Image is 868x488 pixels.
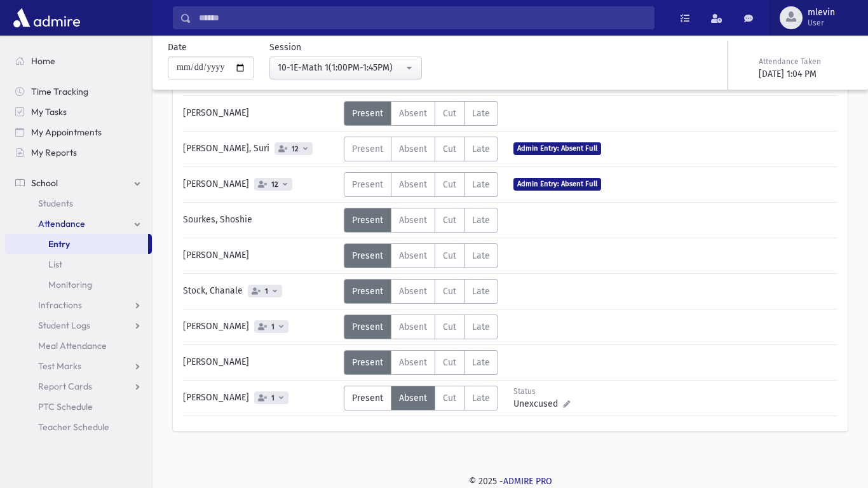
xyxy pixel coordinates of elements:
[38,421,109,433] span: Teacher Schedule
[5,102,152,122] a: My Tasks
[38,381,92,392] span: Report Cards
[5,396,152,417] a: PTC Schedule
[38,401,93,412] span: PTC Schedule
[759,56,850,67] div: Attendance Taken
[177,350,344,375] div: [PERSON_NAME]
[5,274,152,295] a: Monitoring
[443,357,456,368] span: Cut
[352,215,383,226] span: Present
[262,287,271,295] span: 1
[399,250,427,261] span: Absent
[5,213,152,234] a: Attendance
[168,41,187,54] label: Date
[48,238,70,250] span: Entry
[352,250,383,261] span: Present
[399,215,427,226] span: Absent
[5,234,148,254] a: Entry
[399,108,427,119] span: Absent
[5,122,152,142] a: My Appointments
[344,350,498,375] div: AttTypes
[759,67,850,81] div: [DATE] 1:04 PM
[5,315,152,335] a: Student Logs
[443,393,456,403] span: Cut
[48,259,62,270] span: List
[352,108,383,119] span: Present
[38,218,85,229] span: Attendance
[31,177,58,189] span: School
[38,360,81,372] span: Test Marks
[177,101,344,126] div: [PERSON_NAME]
[177,386,344,410] div: [PERSON_NAME]
[5,417,152,437] a: Teacher Schedule
[513,397,563,410] span: Unexcused
[344,172,498,197] div: AttTypes
[278,61,403,74] div: 10-1E-Math 1(1:00PM-1:45PM)
[269,180,281,189] span: 12
[472,286,490,297] span: Late
[177,172,344,197] div: [PERSON_NAME]
[5,356,152,376] a: Test Marks
[31,55,55,67] span: Home
[48,279,92,290] span: Monitoring
[472,393,490,403] span: Late
[513,142,601,154] span: Admin Entry: Absent Full
[177,279,344,304] div: Stock, Chanale
[472,322,490,332] span: Late
[352,322,383,332] span: Present
[443,322,456,332] span: Cut
[5,254,152,274] a: List
[443,286,456,297] span: Cut
[352,286,383,297] span: Present
[472,108,490,119] span: Late
[344,243,498,268] div: AttTypes
[513,178,601,190] span: Admin Entry: Absent Full
[352,179,383,190] span: Present
[177,137,344,161] div: [PERSON_NAME], Suri
[344,137,498,161] div: AttTypes
[31,147,77,158] span: My Reports
[344,386,498,410] div: AttTypes
[177,208,344,233] div: Sourkes, Shoshie
[269,323,277,331] span: 1
[808,8,835,18] span: mlevin
[31,106,67,118] span: My Tasks
[5,81,152,102] a: Time Tracking
[38,340,107,351] span: Meal Attendance
[352,144,383,154] span: Present
[472,144,490,154] span: Late
[443,179,456,190] span: Cut
[38,320,90,331] span: Student Logs
[399,393,427,403] span: Absent
[352,357,383,368] span: Present
[38,198,73,209] span: Students
[269,41,301,54] label: Session
[352,393,383,403] span: Present
[5,193,152,213] a: Students
[5,173,152,193] a: School
[399,179,427,190] span: Absent
[5,295,152,315] a: Infractions
[10,5,83,30] img: AdmirePro
[472,179,490,190] span: Late
[38,299,82,311] span: Infractions
[443,144,456,154] span: Cut
[191,6,654,29] input: Search
[31,86,88,97] span: Time Tracking
[177,315,344,339] div: [PERSON_NAME]
[5,335,152,356] a: Meal Attendance
[269,394,277,402] span: 1
[472,357,490,368] span: Late
[269,57,422,79] button: 10-1E-Math 1(1:00PM-1:45PM)
[5,376,152,396] a: Report Cards
[344,101,498,126] div: AttTypes
[344,279,498,304] div: AttTypes
[289,145,301,153] span: 12
[5,51,152,71] a: Home
[513,386,570,397] div: Status
[173,475,848,488] div: © 2025 -
[443,250,456,261] span: Cut
[399,144,427,154] span: Absent
[399,322,427,332] span: Absent
[399,357,427,368] span: Absent
[31,126,102,138] span: My Appointments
